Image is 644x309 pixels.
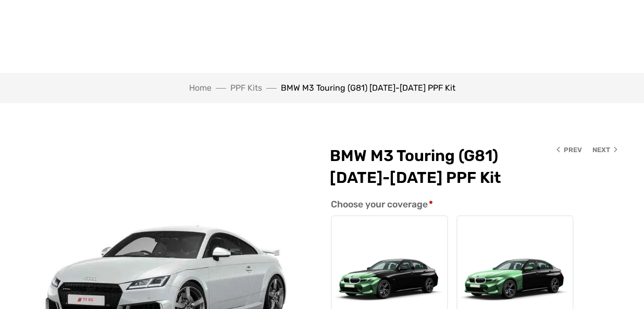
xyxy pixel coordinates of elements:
a: Next [592,143,619,156]
p: Choose your coverage [331,196,618,213]
h1: BMW M3 Touring (G81) [DATE]-[DATE] PPF Kit [330,145,619,189]
a: Prev [555,143,582,156]
a: PPF Kits [230,83,262,93]
a: Home [189,83,212,93]
span: BMW M3 Touring (G81) [DATE]-[DATE] PPF Kit [281,83,455,93]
